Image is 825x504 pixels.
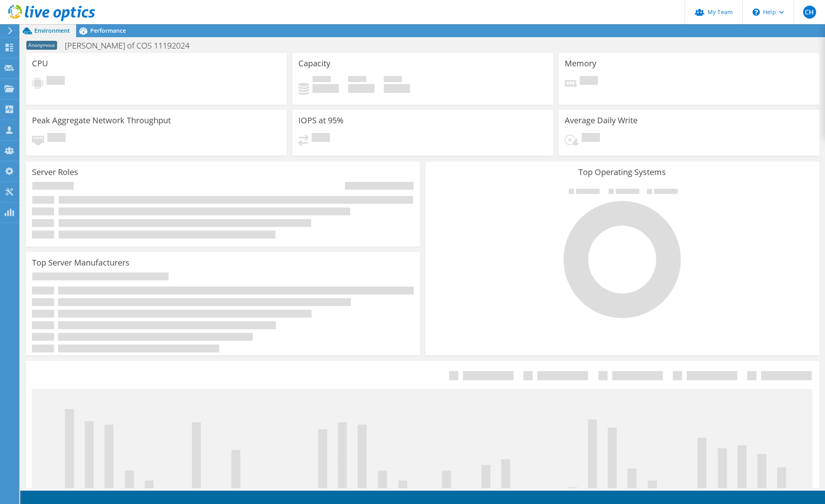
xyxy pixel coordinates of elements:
[312,133,330,144] span: Pending
[580,76,598,87] span: Pending
[298,59,330,68] h3: Capacity
[582,133,600,144] span: Pending
[32,258,130,267] h3: Top Server Manufacturers
[32,59,48,68] h3: CPU
[32,168,78,177] h3: Server Roles
[313,76,331,84] span: Used
[432,168,813,177] h3: Top Operating Systems
[803,6,816,19] span: CH
[313,84,339,93] h4: 0 GiB
[348,84,374,93] h4: 0 GiB
[32,116,171,125] h3: Peak Aggregate Network Throughput
[348,76,366,84] span: Free
[565,59,596,68] h3: Memory
[34,27,70,34] span: Environment
[47,133,66,144] span: Pending
[384,84,410,93] h4: 0 GiB
[26,41,57,50] span: Anonymous
[47,76,65,87] span: Pending
[61,41,202,50] h1: [PERSON_NAME] of COS 11192024
[90,27,126,34] span: Performance
[298,116,344,125] h3: IOPS at 95%
[565,116,638,125] h3: Average Daily Write
[384,76,402,84] span: Total
[753,8,760,16] svg: \n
